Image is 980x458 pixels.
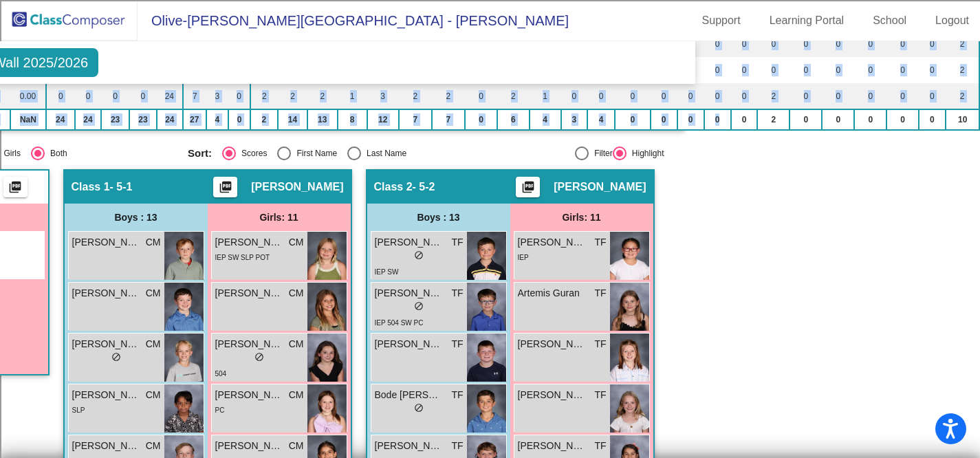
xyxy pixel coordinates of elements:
[146,286,161,301] span: CM
[465,109,498,130] td: 0
[367,204,510,231] div: Boys : 13
[6,354,974,367] div: CANCEL
[6,391,974,404] div: SAVE
[278,109,307,130] td: 14
[157,109,183,130] td: 24
[946,57,980,83] td: 2
[6,6,974,18] div: Sort A > Z
[704,57,731,83] td: 0
[183,109,206,130] td: 27
[587,109,615,130] td: 4
[414,301,424,311] span: do_not_disturb_alt
[289,235,304,250] span: CM
[554,180,646,194] span: [PERSON_NAME]
[375,286,444,301] span: [PERSON_NAME]
[250,83,278,109] td: 2
[731,83,758,109] td: 0
[278,83,307,109] td: 2
[518,388,587,402] span: [PERSON_NAME]
[254,352,264,362] span: do_not_disturb_alt
[414,250,424,260] span: do_not_disturb_alt
[946,109,980,130] td: 10
[465,83,498,109] td: 0
[886,31,919,57] td: 0
[110,180,133,194] span: - 5-1
[72,235,141,250] span: [PERSON_NAME]
[129,109,157,130] td: 23
[704,83,731,109] td: 0
[6,441,974,453] div: MORE
[704,31,731,57] td: 0
[375,439,444,453] span: [PERSON_NAME]
[790,83,822,109] td: 0
[6,166,974,179] div: Search for Source
[289,286,304,301] span: CM
[530,109,561,130] td: 4
[215,235,284,250] span: [PERSON_NAME]
[7,180,23,199] mat-icon: picture_as_pdf
[594,235,606,250] span: TF
[946,83,980,109] td: 2
[183,83,206,109] td: 7
[146,388,161,402] span: CM
[215,370,227,378] span: 504
[367,83,399,109] td: 3
[497,83,529,109] td: 2
[615,109,651,130] td: 0
[72,337,141,351] span: [PERSON_NAME]
[6,241,974,253] div: TODO: put dlg title
[375,388,444,402] span: Bode [PERSON_NAME]
[289,337,304,351] span: CM
[6,280,974,292] div: ???
[757,109,790,130] td: 2
[217,180,234,199] mat-icon: picture_as_pdf
[375,268,399,276] span: IEP SW
[6,317,974,329] div: DELETE
[65,204,208,231] div: Boys : 13
[854,83,886,109] td: 0
[375,319,424,327] span: IEP 504 SW PC
[6,379,974,391] div: New source
[46,109,75,130] td: 24
[451,439,463,453] span: TF
[6,92,974,105] div: Move To ...
[208,204,351,231] div: Girls: 11
[757,83,790,109] td: 2
[451,388,463,402] span: TF
[561,109,587,130] td: 3
[561,83,587,109] td: 0
[228,83,250,109] td: 0
[886,57,919,83] td: 0
[215,439,284,453] span: [PERSON_NAME]
[101,83,129,109] td: 0
[919,57,946,83] td: 0
[75,109,101,130] td: 24
[6,292,974,305] div: This outline has no content. Would you like to delete it?
[594,388,606,402] span: TF
[518,286,587,301] span: Artemis Guran
[757,57,790,83] td: 0
[530,83,561,109] td: 1
[822,83,854,109] td: 0
[587,83,615,109] td: 0
[6,216,974,228] div: Television/Radio
[615,83,651,109] td: 0
[6,117,974,129] div: Rename Outline
[6,428,974,441] div: JOURNAL
[72,180,110,194] span: Class 1
[6,204,974,216] div: Newspaper
[6,268,974,280] div: CANCEL
[6,67,974,80] div: Sign out
[375,337,444,351] span: [PERSON_NAME] [PERSON_NAME]
[6,367,974,379] div: MOVE
[206,109,229,130] td: 4
[6,191,974,204] div: Magazine
[338,109,367,130] td: 8
[451,337,463,351] span: TF
[790,31,822,57] td: 0
[6,43,974,55] div: Delete
[854,109,886,130] td: 0
[518,337,587,351] span: [PERSON_NAME]
[10,83,45,109] td: 0.00
[854,57,886,83] td: 0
